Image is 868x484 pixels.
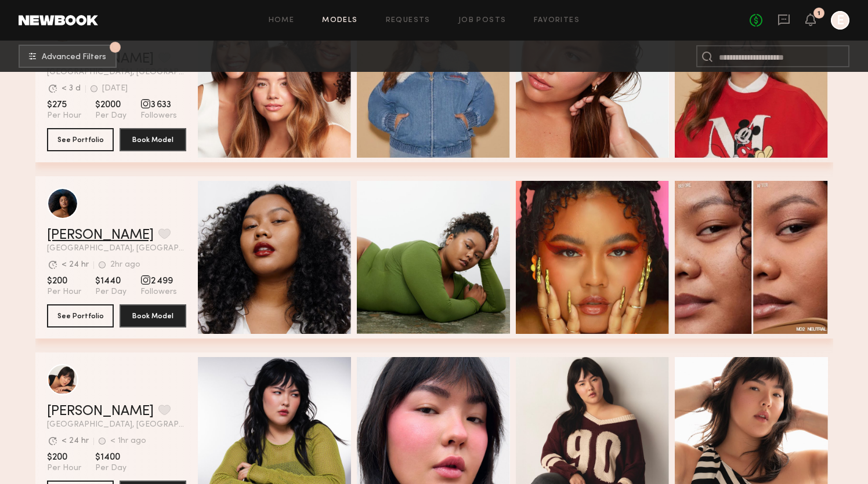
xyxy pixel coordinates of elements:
[47,245,186,253] span: [GEOGRAPHIC_DATA], [GEOGRAPHIC_DATA]
[110,261,140,269] div: 2hr ago
[47,304,114,327] button: See Portfolio
[42,53,106,61] span: Advanced Filters
[140,99,177,111] span: 3 633
[95,463,126,474] span: Per Day
[120,128,186,151] button: Book Model
[140,111,177,121] span: Followers
[47,111,81,121] span: Per Hour
[47,275,81,287] span: $200
[62,261,89,269] div: < 24 hr
[47,421,186,429] span: [GEOGRAPHIC_DATA], [GEOGRAPHIC_DATA]
[47,463,81,474] span: Per Hour
[95,275,126,287] span: $1440
[47,68,186,77] span: [GEOGRAPHIC_DATA], [GEOGRAPHIC_DATA]
[47,228,154,242] a: [PERSON_NAME]
[95,99,126,111] span: $2000
[47,405,154,419] a: [PERSON_NAME]
[120,304,186,327] button: Book Model
[47,99,81,111] span: $275
[19,45,117,68] button: 1Advanced Filters
[62,437,89,445] div: < 24 hr
[140,275,177,287] span: 2 499
[95,287,126,297] span: Per Day
[110,437,146,445] div: < 1hr ago
[62,85,81,93] div: < 3 d
[269,17,295,24] a: Home
[322,17,357,24] a: Models
[818,10,820,17] div: 1
[140,287,177,297] span: Followers
[95,111,126,121] span: Per Day
[458,17,507,24] a: Job Posts
[47,128,114,151] button: See Portfolio
[831,11,849,30] a: E
[386,17,431,24] a: Requests
[534,17,580,24] a: Favorites
[114,45,117,50] span: 1
[47,287,81,297] span: Per Hour
[47,452,81,463] span: $200
[102,85,128,93] div: [DATE]
[95,452,126,463] span: $1400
